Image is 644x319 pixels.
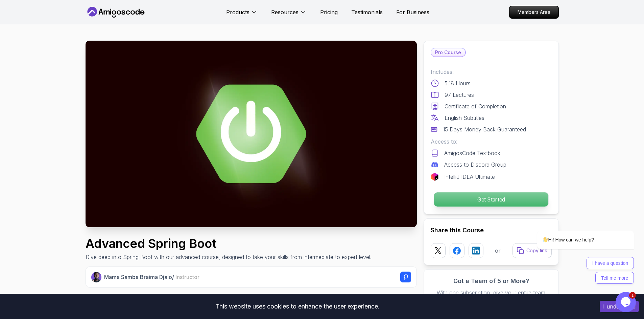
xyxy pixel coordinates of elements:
p: IntelliJ IDEA Ultimate [444,173,495,181]
p: Certificate of Completion [445,102,506,110]
a: Members Area [509,6,559,19]
img: jetbrains logo [431,173,439,181]
h2: Share this Course [431,226,552,235]
button: Get Started [433,192,548,207]
p: Resources [271,8,299,16]
p: Get Started [434,192,548,207]
p: Products [226,8,249,16]
span: Instructor [175,274,199,280]
p: Mama Samba Braima Djalo / [104,273,199,281]
iframe: chat widget [516,169,637,289]
p: 97 Lectures [445,91,474,99]
p: AmigosCode Textbook [444,149,500,157]
img: Nelson Djalo [91,272,102,282]
p: or [495,247,501,255]
p: 15 Days Money Back Guaranteed [443,125,526,133]
iframe: chat widget [616,292,637,312]
a: Pricing [320,8,338,16]
h3: Got a Team of 5 or More? [431,276,552,286]
p: Includes: [431,68,552,76]
button: Resources [271,8,307,22]
p: English Subtitles [445,114,484,122]
img: advanced-spring-boot_thumbnail [86,41,417,227]
p: Access to Discord Group [444,161,506,169]
p: With one subscription, give your entire team access to all courses and features. [431,289,552,305]
div: This website uses cookies to enhance the user experience. [5,299,590,314]
button: Products [226,8,258,22]
p: 5.18 Hours [445,79,471,87]
a: For Business [396,8,429,16]
h1: Advanced Spring Boot [86,237,372,250]
button: Copy link [512,243,552,258]
p: Access to: [431,137,552,146]
button: Accept cookies [600,301,639,312]
p: Members Area [509,6,558,18]
p: Dive deep into Spring Boot with our advanced course, designed to take your skills from intermedia... [86,253,372,261]
a: Testimonials [351,8,383,16]
p: Pro Course [431,48,465,57]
